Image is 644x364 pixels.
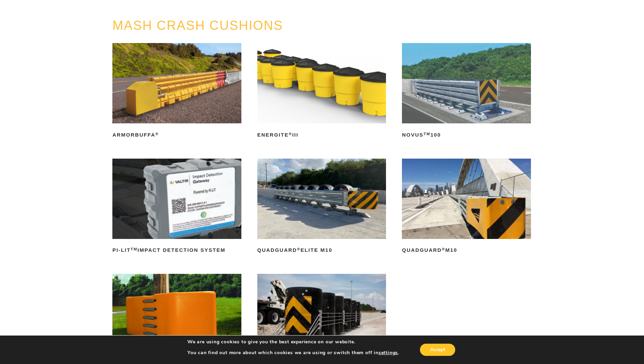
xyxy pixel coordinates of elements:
[379,350,398,356] button: settings
[402,43,531,140] a: NOVUSTM100
[112,18,283,33] a: MASH CRASH CUSHIONS
[112,43,241,140] a: ArmorBuffa®
[402,245,531,256] h2: QuadGuard M10
[155,132,159,136] sup: ®
[442,247,445,251] sup: ®
[402,129,531,140] h2: NOVUS 100
[131,247,137,251] sup: TM
[112,129,241,140] h2: ArmorBuffa
[257,43,386,140] a: ENERGITE®III
[402,159,531,256] a: QuadGuard®M10
[420,344,455,356] button: Accept
[424,132,430,136] sup: TM
[187,339,399,345] p: We are using cookies to give you the best experience on our website.
[257,159,386,256] a: QuadGuard®Elite M10
[257,245,386,256] h2: QuadGuard Elite M10
[297,247,300,251] sup: ®
[289,132,292,136] sup: ®
[187,350,399,356] p: You can find out more about which cookies we are using or switch them off in .
[112,245,241,256] h2: PI-LIT Impact Detection System
[257,129,386,140] h2: ENERGITE III
[112,159,241,256] a: PI-LITTMImpact Detection System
